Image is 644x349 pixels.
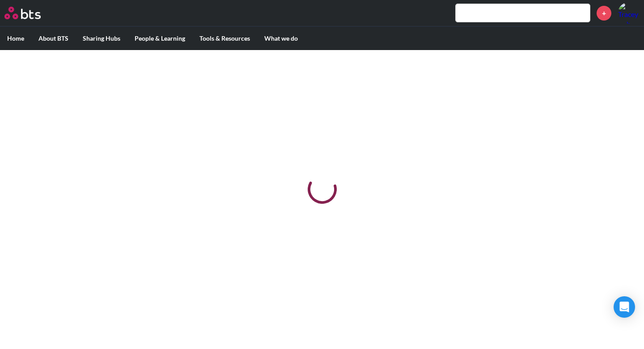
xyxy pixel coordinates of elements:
a: + [597,6,611,21]
label: What we do [257,27,305,50]
img: Tracey Kaberry [618,2,640,24]
div: Open Intercom Messenger [614,296,635,318]
a: Go home [4,7,57,19]
label: About BTS [31,27,76,50]
img: BTS Logo [4,7,41,19]
label: Sharing Hubs [76,27,127,50]
label: People & Learning [127,27,192,50]
label: Tools & Resources [192,27,257,50]
a: Profile [618,2,640,24]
